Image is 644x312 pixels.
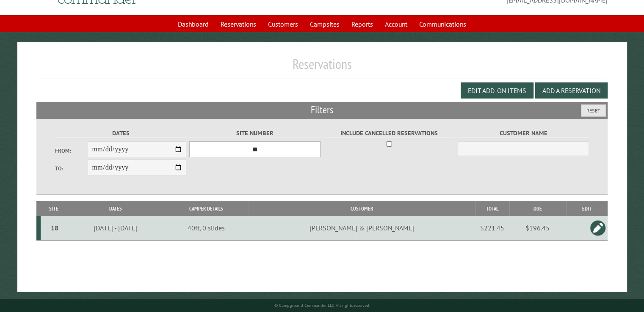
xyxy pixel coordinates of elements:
label: Include Cancelled Reservations [323,129,455,138]
th: Customer [249,201,475,216]
label: From: [55,147,88,155]
th: Edit [566,201,608,216]
a: Campsites [305,16,345,32]
label: Site Number [189,129,321,138]
h1: Reservations [36,56,608,79]
label: To: [55,164,88,172]
a: Customers [263,16,303,32]
th: Camper Details [164,201,249,216]
h2: Filters [36,102,608,118]
a: Account [380,16,412,32]
a: Reports [346,16,378,32]
th: Dates [67,201,164,216]
button: Reset [581,104,606,117]
th: Site [41,201,67,216]
th: Due [509,201,566,216]
label: Customer Name [458,129,589,138]
th: Total [475,201,509,216]
div: [DATE] - [DATE] [68,224,163,232]
label: Dates [55,129,187,138]
button: Edit Add-on Items [461,82,533,99]
button: Add a Reservation [535,82,608,99]
a: Reservations [216,16,261,32]
small: © Campground Commander LLC. All rights reserved. [274,303,370,308]
div: 18 [44,224,66,232]
td: $196.45 [509,216,566,240]
td: 40ft, 0 slides [164,216,249,240]
a: Communications [414,16,471,32]
td: $221.45 [475,216,509,240]
a: Dashboard [173,16,214,32]
td: [PERSON_NAME] & [PERSON_NAME] [249,216,475,240]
